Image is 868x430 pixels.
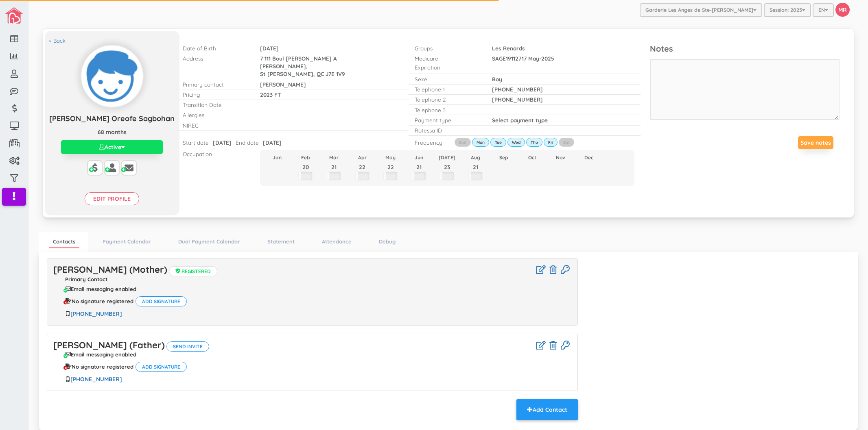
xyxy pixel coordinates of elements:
[183,150,248,158] p: Occupation
[518,153,547,162] th: Oct
[834,397,860,422] iframe: chat widget
[415,75,480,83] p: Sexe
[183,139,209,146] p: Start date
[433,153,461,162] th: [DATE]
[183,80,248,88] p: Primary contact
[320,153,348,162] th: Mar
[265,55,271,62] span: 111
[53,339,165,351] a: [PERSON_NAME] (Father)
[492,96,543,103] span: [PHONE_NUMBER]
[546,153,575,162] th: Nov
[260,55,337,69] span: Boul [PERSON_NAME] A [PERSON_NAME],
[317,70,324,77] span: QC
[376,153,405,162] th: May
[260,55,263,62] span: 7
[49,114,175,123] span: [PERSON_NAME] Oreofe Sagbohan
[53,276,571,282] p: Primary Contact
[461,153,490,162] th: Aug
[49,37,66,45] a: < Back
[492,55,527,62] span: SAGE19112717
[72,364,133,369] span: No signature registered
[5,7,23,24] img: image
[348,153,376,162] th: Apr
[492,117,548,124] span: Select payment type
[263,139,282,146] span: [DATE]
[263,153,292,162] th: Jan
[492,76,502,83] span: Boy
[375,236,400,248] a: Debug
[72,298,133,304] span: No signature registered
[183,54,248,62] p: Address
[415,96,480,103] p: Telephone 2
[415,63,480,71] p: Expiration
[490,138,506,147] label: Tue
[85,192,139,205] input: Edit profile
[326,70,345,77] span: J7E 1V9
[260,81,306,88] span: [PERSON_NAME]
[415,106,480,114] p: Telephone 3
[490,153,518,162] th: Sep
[575,153,603,162] th: Dec
[66,352,136,357] div: Email messaging enabled
[260,45,279,52] span: [DATE]
[70,376,122,383] a: [PHONE_NUMBER]
[492,44,596,52] p: Les Renards
[415,44,480,52] p: Groups
[136,296,187,306] button: Add signature
[183,91,248,98] p: Pricing
[183,122,248,129] p: NIREC
[260,70,315,77] span: St [PERSON_NAME],
[415,85,480,93] p: Telephone 1
[528,55,554,62] span: May-2025
[49,236,79,249] a: Contacts
[415,126,480,134] p: Rotessa ID
[236,139,259,146] p: End date
[492,86,543,93] span: [PHONE_NUMBER]
[291,153,320,162] th: Feb
[415,116,480,124] p: Payment type
[61,140,163,154] button: Active
[544,138,558,147] label: Fri
[798,136,833,149] button: Save notes
[98,236,155,248] a: Payment Calendar
[183,44,248,52] p: Date of Birth
[260,91,281,98] span: 2023 FT
[415,139,441,146] p: Frequency
[559,138,574,147] label: Sat
[516,399,578,420] button: Add Contact
[472,138,489,147] label: Mon
[318,236,356,248] a: Attendance
[415,54,480,62] p: Medicare
[213,139,232,146] span: [DATE]
[650,43,840,55] p: Notes
[263,236,299,248] a: Statement
[169,266,217,276] span: Registered
[53,264,167,275] a: [PERSON_NAME] (Mother)
[166,341,209,352] button: Send invite
[66,286,136,292] div: Email messaging enabled
[174,236,244,248] a: Dual Payment Calendar
[455,138,471,147] label: Sun
[405,153,433,162] th: Jun
[136,362,187,372] button: Add signature
[70,310,122,317] a: [PHONE_NUMBER]
[183,111,248,119] p: Allergies
[81,46,143,107] img: Click to change profile pic
[526,138,542,147] label: Thu
[507,138,525,147] label: Wed
[183,101,248,109] p: Transition Date
[49,128,175,136] p: 68 months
